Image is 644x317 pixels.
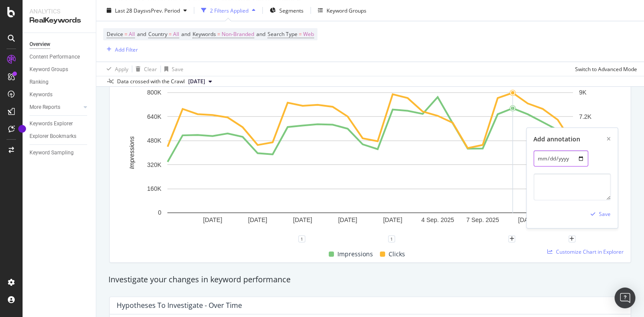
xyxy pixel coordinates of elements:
span: Keywords [193,30,216,38]
text: 0 [158,209,161,216]
div: Hypotheses to Investigate - Over Time [117,301,242,310]
div: Apply [115,65,128,72]
text: 320K [147,161,161,168]
text: [DATE] [383,216,402,223]
a: Customize Chart in Explorer [547,248,624,255]
div: Keyword Sampling [29,148,74,157]
div: Open Intercom Messenger [615,288,635,308]
a: Keywords [29,90,90,99]
button: [DATE] [185,76,216,87]
button: Add Filter [103,44,138,55]
span: and [137,30,146,38]
text: [DATE] [203,216,222,223]
a: Explorer Bookmarks [29,132,90,141]
span: Device [107,30,123,38]
span: Last 28 Days [115,7,146,14]
text: 4 Sep. 2025 [421,216,454,223]
a: Content Performance [29,52,90,62]
button: 2 Filters Applied [198,3,259,17]
div: Add Filter [115,46,138,53]
div: plus [569,235,575,242]
text: 9K [579,89,587,96]
div: 1 [298,235,305,242]
text: [DATE] [248,216,267,223]
div: Analytics [29,7,89,16]
div: Keyword Groups [29,65,68,74]
a: Ranking [29,78,90,87]
div: 1 [388,235,395,242]
div: Keywords Explorer [29,119,73,128]
span: and [256,30,265,38]
span: Country [148,30,167,38]
div: Add annotation [533,135,580,144]
span: Web [303,28,314,40]
div: Data crossed with the Crawl [117,78,185,85]
div: More Reports [29,103,60,112]
div: Ranking [29,78,49,87]
text: 7.2K [579,113,592,120]
a: More Reports [29,103,81,112]
button: Switch to Advanced Mode [572,62,637,76]
button: Save [587,207,611,221]
div: Content Performance [29,52,80,62]
button: Last 28 DaysvsPrev. Period [103,3,190,17]
div: Keywords [29,90,52,99]
text: 7 Sep. 2025 [466,216,499,223]
span: = [217,30,220,38]
span: All [129,28,135,40]
span: Segments [279,7,304,14]
div: Save [599,210,611,218]
span: = [124,30,127,38]
div: xmark [607,135,611,144]
div: Switch to Advanced Mode [575,65,637,72]
span: Non-Branded [222,28,254,40]
button: Keyword Groups [314,3,370,17]
div: Explorer Bookmarks [29,132,76,141]
span: and [181,30,190,38]
span: = [169,30,172,38]
button: Clear [132,62,157,76]
div: Overview [29,40,50,49]
div: RealKeywords [29,16,89,26]
span: Impressions [337,249,373,259]
span: Search Type [268,30,297,38]
span: Customize Chart in Explorer [556,248,624,255]
span: All [173,28,179,40]
div: Save [172,65,183,72]
span: = [299,30,302,38]
div: Clear [144,65,157,72]
span: vs Prev. Period [146,7,180,14]
text: [DATE] [293,216,312,223]
text: 640K [147,113,161,120]
text: Impressions [128,136,135,169]
div: plus [508,235,515,242]
div: Tooltip anchor [18,125,26,133]
text: 160K [147,185,161,192]
span: Clicks [389,249,405,259]
button: Apply [103,62,128,76]
a: Keyword Groups [29,65,90,74]
a: Keywords Explorer [29,119,90,128]
a: Overview [29,40,90,49]
text: 480K [147,137,161,144]
span: 2025 Aug. 31st [188,78,205,85]
div: Keyword Groups [327,7,366,14]
a: Keyword Sampling [29,148,90,157]
svg: A chart. [117,88,624,239]
text: [DATE] [338,216,357,223]
button: Save [161,62,183,76]
text: [DATE] [518,216,537,223]
button: Segments [266,3,307,17]
div: Investigate your changes in keyword performance [108,274,632,285]
text: 800K [147,89,161,96]
div: 2 Filters Applied [210,7,248,14]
